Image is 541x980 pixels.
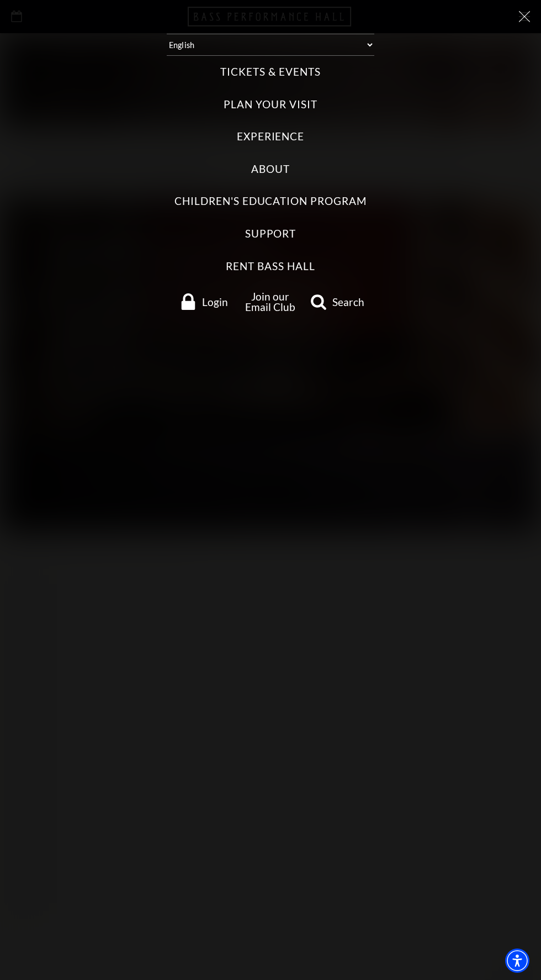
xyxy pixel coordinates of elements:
[167,34,374,56] select: Select:
[245,226,296,241] label: Support
[237,129,305,144] label: Experience
[245,290,295,313] a: Join our Email Club
[171,293,237,310] a: Login
[202,297,228,307] span: Login
[220,65,320,80] label: Tickets & Events
[304,293,370,310] a: search
[174,194,367,209] label: Children's Education Program
[251,162,290,177] label: About
[226,259,315,274] label: Rent Bass Hall
[505,949,529,973] div: Accessibility Menu
[332,297,364,307] span: Search
[224,97,317,112] label: Plan Your Visit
